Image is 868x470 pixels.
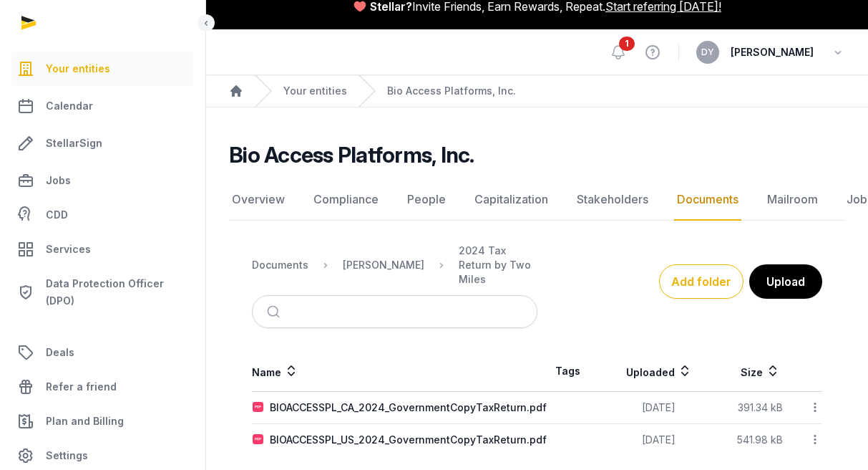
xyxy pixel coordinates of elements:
nav: Tabs [229,179,845,221]
span: 1 [619,37,635,51]
a: Data Protection Officer (DPO) [11,269,194,315]
a: Your entities [283,84,347,98]
a: Overview [229,179,288,221]
span: Plan and Billing [46,413,124,430]
iframe: Chat Widget [796,401,868,470]
div: BIOACCESSPL_CA_2024_GovernmentCopyTaxReturn.pdf [270,401,547,415]
div: [PERSON_NAME] [343,258,424,272]
img: pdf.svg [253,402,264,413]
img: pdf.svg [253,434,264,446]
a: Jobs [11,163,194,198]
div: BIOACCESSPL_US_2024_GovernmentCopyTaxReturn.pdf [270,433,547,447]
span: Deals [46,344,74,361]
a: StellarSign [11,126,194,160]
span: DY [701,48,714,57]
a: Capitalization [472,179,551,221]
span: [DATE] [642,433,676,446]
th: Tags [537,351,599,392]
div: 2024 Tax Return by Two Miles [459,244,537,287]
a: People [404,179,449,221]
a: Refer a friend [11,370,194,404]
a: Compliance [311,179,381,221]
span: CDD [46,206,68,224]
a: Calendar [11,89,194,123]
span: Settings [46,447,88,464]
a: Bio Access Platforms, Inc. [387,84,516,98]
span: Data Protection Officer (DPO) [46,275,188,310]
a: CDD [11,201,194,229]
td: 391.34 kB [719,392,801,424]
nav: Breadcrumb [252,235,537,295]
th: Name [252,351,537,392]
button: DY [696,41,719,64]
span: StellarSign [46,135,102,152]
th: Uploaded [598,351,719,392]
span: Your entities [46,60,110,77]
h2: Bio Access Platforms, Inc. [229,142,474,168]
a: Deals [11,335,194,370]
a: Your entities [11,52,194,86]
td: 541.98 kB [719,424,801,456]
button: Add folder [659,264,743,299]
span: Calendar [46,97,93,115]
nav: Breadcrumb [206,75,868,107]
a: Services [11,232,194,267]
span: [PERSON_NAME] [731,44,814,61]
a: Stakeholders [574,179,651,221]
button: Upload [749,264,822,299]
a: Mailroom [764,179,821,221]
button: Submit [258,296,292,327]
span: [DATE] [642,401,676,413]
span: Jobs [46,172,71,189]
a: Documents [674,179,741,221]
span: Refer a friend [46,378,117,395]
a: Plan and Billing [11,404,194,438]
span: Services [46,241,91,258]
th: Size [719,351,801,392]
div: Documents [252,258,308,272]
